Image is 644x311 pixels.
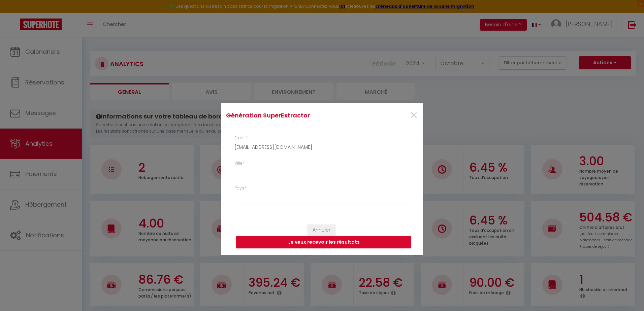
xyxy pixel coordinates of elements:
button: Close [410,108,418,123]
label: Pays [234,185,246,192]
button: Je veux recevoir les résultats [236,236,411,249]
button: Ouvrir le widget de chat LiveChat [5,3,26,23]
span: × [410,105,418,126]
h4: Génération SuperExtractor [226,111,351,120]
button: Annuler [308,224,335,236]
label: Email [234,135,248,141]
label: Ville [234,160,245,167]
